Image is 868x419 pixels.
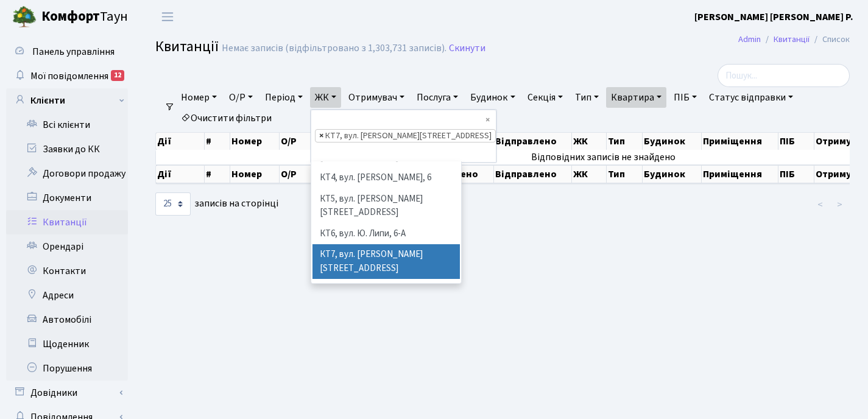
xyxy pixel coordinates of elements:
[810,33,850,46] li: Список
[778,133,814,150] th: ПІБ
[718,64,850,87] input: Пошук...
[222,43,446,54] div: Немає записів (відфільтровано з 1,303,731 записів).
[572,133,607,150] th: ЖК
[669,87,702,108] a: ПІБ
[6,332,128,356] a: Щоденник
[205,133,230,150] th: #
[738,33,761,46] a: Admin
[156,165,205,183] th: Дії
[607,165,643,183] th: Тип
[230,165,280,183] th: Номер
[312,244,460,279] li: КТ7, вул. [PERSON_NAME][STREET_ADDRESS]
[704,87,798,108] a: Статус відправки
[312,167,460,189] li: КТ4, вул. [PERSON_NAME], 6
[152,7,183,27] button: Переключити навігацію
[6,356,128,381] a: Порушення
[312,224,460,245] li: КТ6, вул. Ю. Липи, 6-А
[6,308,128,332] a: Автомобілі
[778,165,814,183] th: ПІБ
[12,5,37,29] img: logo.png
[155,192,191,216] select: записів на сторінці
[6,234,128,259] a: Орендарі
[156,133,205,150] th: Дії
[312,279,460,300] li: СП, [STREET_ADDRESS]
[494,133,572,150] th: Відправлено
[41,7,100,26] b: Комфорт
[41,7,128,27] span: Таун
[774,33,810,46] a: Квитанції
[30,69,108,83] span: Мої повідомлення
[176,87,222,108] a: Номер
[6,113,128,137] a: Всі клієнти
[280,165,316,183] th: О/Р
[606,87,666,108] a: Квартира
[412,87,463,108] a: Послуга
[111,70,124,81] div: 12
[523,87,568,108] a: Секція
[6,40,128,64] a: Панель управління
[702,133,779,150] th: Приміщення
[205,165,230,183] th: #
[465,87,520,108] a: Будинок
[280,133,316,150] th: О/Р
[494,165,572,183] th: Відправлено
[449,43,485,54] a: Скинути
[6,88,128,113] a: Клієнти
[6,259,128,283] a: Контакти
[694,10,853,24] a: [PERSON_NAME] [PERSON_NAME] Р.
[6,283,128,308] a: Адреси
[310,87,341,108] a: ЖК
[570,87,604,108] a: Тип
[32,45,115,58] span: Панель управління
[607,133,643,150] th: Тип
[6,186,128,210] a: Документи
[176,108,277,129] a: Очистити фільтри
[643,133,701,150] th: Будинок
[344,87,409,108] a: Отримувач
[6,381,128,405] a: Довідники
[155,36,219,57] span: Квитанції
[6,137,128,161] a: Заявки до КК
[720,27,868,52] nav: breadcrumb
[224,87,258,108] a: О/Р
[155,192,278,216] label: записів на сторінці
[643,165,701,183] th: Будинок
[230,133,280,150] th: Номер
[315,129,496,143] li: КТ7, вул. Березнева, 12
[319,130,323,142] span: ×
[6,161,128,186] a: Договори продажу
[702,165,779,183] th: Приміщення
[6,210,128,234] a: Квитанції
[694,10,853,24] b: [PERSON_NAME] [PERSON_NAME] Р.
[312,189,460,224] li: КТ5, вул. [PERSON_NAME][STREET_ADDRESS]
[485,114,490,126] span: Видалити всі елементи
[260,87,308,108] a: Період
[6,64,128,88] a: Мої повідомлення12
[572,165,607,183] th: ЖК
